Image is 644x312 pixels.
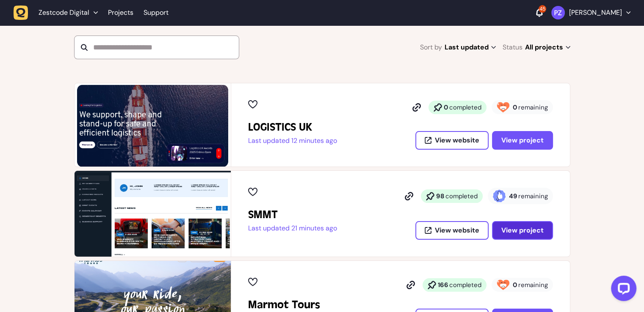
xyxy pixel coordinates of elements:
span: Sort by [420,41,442,53]
strong: 0 [513,103,517,112]
strong: 0 [513,281,517,289]
button: Zestcode Digital [14,5,103,20]
h2: LOGISTICS UK [248,120,337,134]
p: Last updated 21 minutes ago [248,224,337,233]
span: Status [503,41,522,53]
img: Paris Zisis [551,6,565,19]
span: Last updated [445,41,496,53]
img: SMMT [75,171,231,257]
h2: Marmot Tours [248,298,320,312]
h2: SMMT [248,208,337,222]
button: [PERSON_NAME] [551,6,630,19]
strong: 49 [509,192,517,200]
button: View website [415,131,489,150]
span: Zestcode Digital [39,8,89,17]
span: View project [501,137,544,144]
a: Support [144,8,169,17]
iframe: LiveChat chat widget [604,272,640,308]
img: LOGISTICS UK [75,83,231,167]
span: View project [501,227,544,234]
span: All projects [525,41,570,53]
div: 45 [539,5,546,13]
span: View website [435,227,479,234]
button: View project [492,131,553,150]
span: completed [445,192,478,200]
p: [PERSON_NAME] [569,8,622,17]
strong: 98 [436,192,445,200]
span: remaining [518,192,548,200]
span: remaining [518,281,548,289]
p: Last updated 12 minutes ago [248,137,337,145]
span: View website [435,137,479,144]
strong: 0 [444,103,448,112]
strong: 166 [438,281,448,289]
span: remaining [518,103,548,112]
a: Projects [108,5,133,20]
span: completed [449,281,481,289]
span: completed [449,103,481,112]
button: View project [492,221,553,240]
button: View website [415,221,489,240]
